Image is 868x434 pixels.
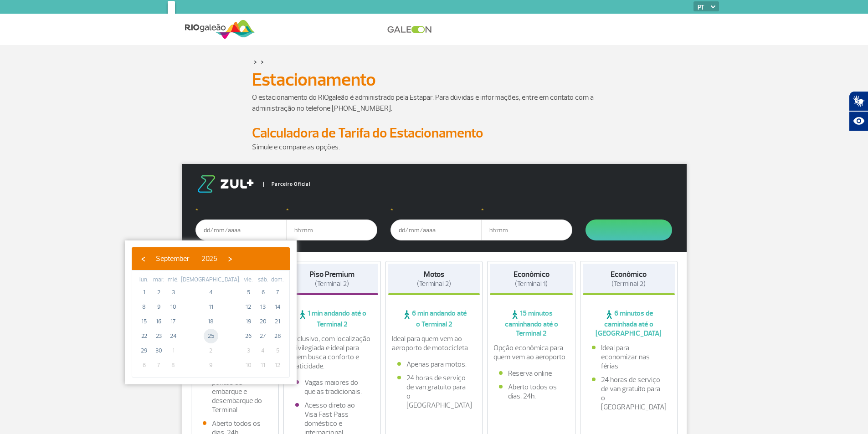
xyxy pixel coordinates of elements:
[256,314,270,329] span: 20
[137,285,151,300] span: 1
[397,360,471,369] li: Apenas para motos.
[137,343,151,358] span: 29
[241,300,256,314] span: 12
[583,309,675,338] span: 6 minutos de caminhada até o [GEOGRAPHIC_DATA]
[137,358,151,373] span: 6
[223,252,237,266] button: ›
[256,358,270,373] span: 11
[481,220,572,240] input: hh:mm
[256,285,270,300] span: 6
[204,358,218,373] span: 9
[180,275,241,285] th: weekday
[252,142,616,153] p: Simule e compare as opções.
[270,285,285,300] span: 7
[424,270,444,279] strong: Motos
[849,91,868,131] div: Plugin de acessibilidade da Hand Talk.
[166,275,180,285] th: weekday
[490,309,573,338] span: 15 minutos caminhando até o Terminal 2
[493,343,569,362] p: Opção econômica para quem vem ao aeroporto.
[295,378,369,396] li: Vagas maiores do que as tradicionais.
[592,343,666,371] li: Ideal para economizar nas férias
[241,329,256,343] span: 26
[256,329,270,343] span: 27
[137,275,151,285] th: weekday
[256,275,270,285] th: weekday
[151,275,166,285] th: weekday
[137,314,151,329] span: 15
[136,253,237,262] bs-datepicker-navigation-view: ​ ​ ​
[592,375,666,412] li: 24 horas de serviço de van gratuito para o [GEOGRAPHIC_DATA]
[166,329,180,343] span: 24
[270,314,285,329] span: 21
[241,314,256,329] span: 19
[204,300,218,314] span: 11
[204,285,218,300] span: 4
[286,220,377,240] input: hh:mm
[611,270,647,279] strong: Econômico
[388,309,480,329] span: 6 min andando até o Terminal 2
[151,358,166,373] span: 7
[252,125,616,142] h2: Calculadora de Tarifa do Estacionamento
[203,369,267,414] li: Fácil acesso aos pontos de embarque e desembarque do Terminal
[204,314,218,329] span: 18
[166,300,180,314] span: 10
[151,343,166,358] span: 30
[241,358,256,373] span: 10
[261,56,264,67] a: >
[151,329,166,343] span: 23
[397,373,471,410] li: 24 horas de serviço de van gratuito para o [GEOGRAPHIC_DATA]
[166,343,180,358] span: 1
[204,329,218,343] span: 25
[252,92,616,114] p: O estacionamento do RIOgaleão é administrado pela Estapar. Para dúvidas e informações, entre em c...
[166,285,180,300] span: 3
[150,252,195,266] button: September
[270,300,285,314] span: 14
[515,280,548,288] span: (Terminal 1)
[315,280,349,288] span: (Terminal 2)
[514,270,550,279] strong: Econômico
[499,369,564,378] li: Reserva online
[151,285,166,300] span: 2
[390,220,482,240] input: dd/mm/aaaa
[137,300,151,314] span: 8
[270,358,285,373] span: 12
[417,280,451,288] span: (Terminal 2)
[166,314,180,329] span: 17
[252,72,616,87] h1: Estacionamento
[204,343,218,358] span: 2
[125,240,297,384] bs-datepicker-container: calendar
[241,275,256,285] th: weekday
[392,334,477,352] p: Ideal para quem vem ao aeroporto de motocicleta.
[256,343,270,358] span: 4
[241,343,256,358] span: 3
[309,270,354,279] strong: Piso Premium
[499,383,564,401] li: Aberto todos os dias, 24h.
[263,182,310,187] span: Parceiro Oficial
[290,334,375,371] p: Exclusivo, com localização privilegiada e ideal para quem busca conforto e praticidade.
[270,343,285,358] span: 5
[195,220,287,240] input: dd/mm/aaaa
[849,91,868,111] button: Abrir tradutor de língua de sinais.
[254,56,257,67] a: >
[201,254,217,263] span: 2025
[849,111,868,131] button: Abrir recursos assistivos.
[195,175,256,193] img: logo-zul.png
[151,314,166,329] span: 16
[137,329,151,343] span: 22
[136,252,150,266] button: ‹
[195,252,223,266] button: 2025
[166,358,180,373] span: 8
[286,309,378,329] span: 1 min andando até o Terminal 2
[270,275,285,285] th: weekday
[270,329,285,343] span: 28
[611,280,646,288] span: (Terminal 2)
[241,285,256,300] span: 5
[151,300,166,314] span: 9
[256,300,270,314] span: 13
[156,254,190,263] span: September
